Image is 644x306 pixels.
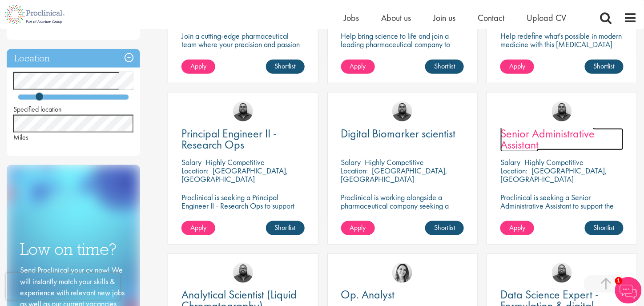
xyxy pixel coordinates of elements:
[6,273,120,300] iframe: reCAPTCHA
[615,277,623,285] span: 1
[365,157,424,167] p: Highly Competitive
[341,165,368,176] span: Location:
[181,128,305,150] a: Principal Engineer II - Research Ops
[341,287,395,302] span: Op. Analyst
[392,101,412,121] img: Ashley Bennett
[500,60,534,74] a: Apply
[181,193,305,235] p: Proclinical is seeking a Principal Engineer II - Research Ops to support external engineering pro...
[181,157,201,167] span: Salary
[500,221,534,235] a: Apply
[509,61,525,71] span: Apply
[500,157,520,167] span: Salary
[190,223,206,232] span: Apply
[381,12,411,24] a: About us
[425,221,464,235] a: Shortlist
[341,32,464,74] p: Help bring science to life and join a leading pharmaceutical company to play a key role in delive...
[341,157,361,167] span: Salary
[341,165,448,184] p: [GEOGRAPHIC_DATA], [GEOGRAPHIC_DATA]
[266,221,305,235] a: Shortlist
[13,133,28,142] span: Miles
[344,12,359,24] a: Jobs
[524,157,584,167] p: Highly Competitive
[433,12,455,24] a: Join us
[181,165,288,184] p: [GEOGRAPHIC_DATA], [GEOGRAPHIC_DATA]
[181,32,305,65] p: Join a cutting-edge pharmaceutical team where your precision and passion for quality will help sh...
[500,126,595,152] span: Senior Administrative Assistant
[585,60,624,74] a: Shortlist
[233,101,253,121] img: Ashley Bennett
[341,290,464,301] a: Op. Analyst
[181,221,215,235] a: Apply
[190,61,206,71] span: Apply
[181,126,277,152] span: Principal Engineer II - Research Ops
[20,241,127,258] h3: Low on time?
[181,165,209,176] span: Location:
[341,60,375,74] a: Apply
[500,165,527,176] span: Location:
[205,157,265,167] p: Highly Competitive
[233,263,253,283] img: Ashley Bennett
[341,221,375,235] a: Apply
[7,49,140,68] h3: Location
[181,60,215,74] a: Apply
[585,221,624,235] a: Shortlist
[341,193,464,235] p: Proclinical is working alongside a pharmaceutical company seeking a Digital Biomarker Scientist t...
[509,223,525,232] span: Apply
[500,32,624,57] p: Help redefine what's possible in modern medicine with this [MEDICAL_DATA] Associate Expert Scienc...
[425,60,464,74] a: Shortlist
[615,277,642,304] img: Chatbot
[500,165,607,184] p: [GEOGRAPHIC_DATA], [GEOGRAPHIC_DATA]
[552,101,572,121] img: Ashley Bennett
[500,193,624,227] p: Proclinical is seeking a Senior Administrative Assistant to support the Clinical Development and ...
[500,128,624,150] a: Senior Administrative Assistant
[392,263,412,283] img: Nur Ergiydiren
[341,128,464,139] a: Digital Biomarker scientist
[527,12,566,24] a: Upload CV
[266,60,305,74] a: Shortlist
[478,12,504,24] a: Contact
[13,105,62,114] span: Specified location
[350,223,366,232] span: Apply
[350,61,366,71] span: Apply
[341,126,456,141] span: Digital Biomarker scientist
[552,263,572,283] img: Ashley Bennett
